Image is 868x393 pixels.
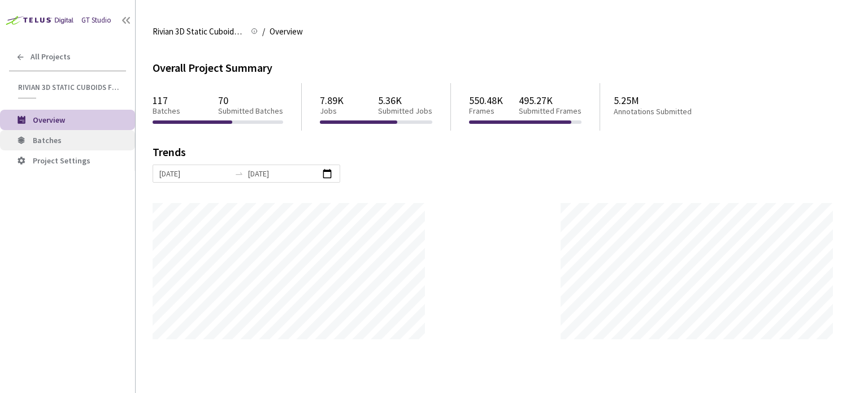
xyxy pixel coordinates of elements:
span: All Projects [31,52,71,62]
p: Submitted Frames [519,106,581,116]
span: Project Settings [33,156,90,166]
li: / [262,25,265,38]
span: Rivian 3D Static Cuboids fixed[2024-25] [153,25,244,38]
span: Rivian 3D Static Cuboids fixed[2024-25] [18,83,119,92]
span: Batches [33,135,62,145]
input: Start date [159,167,230,180]
p: 117 [153,94,180,106]
div: Overall Project Summary [153,59,851,76]
p: Jobs [320,106,344,116]
p: Submitted Jobs [378,106,432,116]
p: Annotations Submitted [614,107,736,116]
p: 495.27K [519,94,581,106]
p: 5.36K [378,94,432,106]
p: Frames [469,106,503,116]
p: Batches [153,106,180,116]
span: Overview [33,115,65,125]
p: Submitted Batches [218,106,283,116]
span: swap-right [235,169,244,178]
div: Trends [153,146,835,165]
input: End date [248,167,319,180]
p: 5.25M [614,94,736,106]
p: 70 [218,94,283,106]
span: to [235,169,244,178]
div: GT Studio [81,15,111,26]
span: Overview [270,25,303,38]
p: 7.89K [320,94,344,106]
p: 550.48K [469,94,503,106]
